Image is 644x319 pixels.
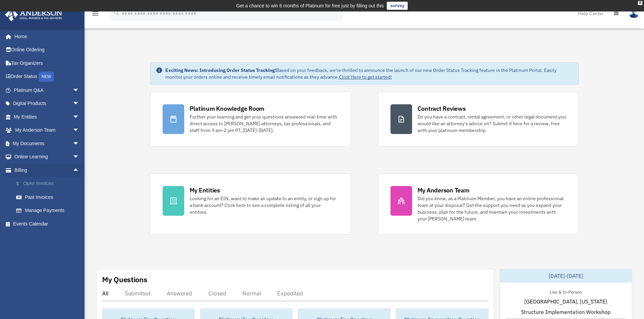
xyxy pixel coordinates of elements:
div: Closed [208,290,226,297]
a: Click Here to get started! [339,74,392,80]
a: Billingarrow_drop_up [5,163,90,177]
span: arrow_drop_down [73,137,86,151]
a: My Documentsarrow_drop_down [5,137,90,150]
a: Manage Payments [9,204,90,217]
a: Online Ordering [5,43,90,57]
a: My Anderson Team Did you know, as a Platinum Member, you have an entire professional team at your... [378,174,579,235]
span: $ [20,180,23,188]
a: Past Invoices [9,190,90,204]
div: [DATE]-[DATE] [500,269,632,283]
div: Platinum Knowledge Room [190,104,265,113]
span: arrow_drop_down [73,124,86,137]
div: NEW [39,72,54,82]
img: User Pic [629,8,639,18]
a: Platinum Knowledge Room Further your learning and get your questions answered real-time with dire... [150,92,351,147]
a: $Open Invoices [9,177,90,191]
div: Expedited [277,290,303,297]
div: Do you have a contract, rental agreement, or other legal document you would like an attorney's ad... [418,113,566,134]
a: Digital Productsarrow_drop_down [5,97,90,110]
div: My Entities [190,186,220,194]
i: menu [91,9,99,18]
a: survey [387,2,408,10]
img: Anderson Advisors Platinum Portal [3,8,64,21]
div: Contract Reviews [418,104,466,113]
div: Live & In-Person [544,288,587,295]
a: Platinum Q&Aarrow_drop_down [5,83,90,97]
div: Get a chance to win 6 months of Platinum for free just by filling out this [236,2,384,10]
div: Looking for an EIN, want to make an update to an entity, or sign up for a bank account? Click her... [190,195,338,215]
span: arrow_drop_down [73,110,86,124]
a: My Anderson Teamarrow_drop_down [5,124,90,137]
a: Contract Reviews Do you have a contract, rental agreement, or other legal document you would like... [378,92,579,147]
a: Online Learningarrow_drop_down [5,150,90,164]
a: Tax Organizers [5,56,90,70]
div: My Questions [102,274,147,285]
div: Normal [242,290,261,297]
a: menu [91,12,99,18]
div: Further your learning and get your questions answered real-time with direct access to [PERSON_NAM... [190,113,338,134]
div: Submitted [125,290,150,297]
span: Structure Implementation Workshop [521,308,611,316]
div: Answered [167,290,192,297]
div: My Anderson Team [418,186,470,194]
span: [GEOGRAPHIC_DATA], [US_STATE] [524,297,607,305]
strong: Exciting News: Introducing Order Status Tracking! [165,67,276,73]
a: Events Calendar [5,217,90,231]
i: search [113,9,120,17]
span: arrow_drop_down [73,97,86,111]
div: All [102,290,109,297]
a: My Entities Looking for an EIN, want to make an update to an entity, or sign up for a bank accoun... [150,174,351,235]
span: arrow_drop_down [73,150,86,164]
a: Order StatusNEW [5,70,90,84]
span: arrow_drop_up [73,163,86,177]
div: Based on your feedback, we're thrilled to announce the launch of our new Order Status Tracking fe... [165,67,573,80]
span: arrow_drop_down [73,83,86,97]
a: Home [5,30,86,43]
a: My Entitiesarrow_drop_down [5,110,90,124]
div: Did you know, as a Platinum Member, you have an entire professional team at your disposal? Get th... [418,195,566,222]
div: close [638,1,642,5]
